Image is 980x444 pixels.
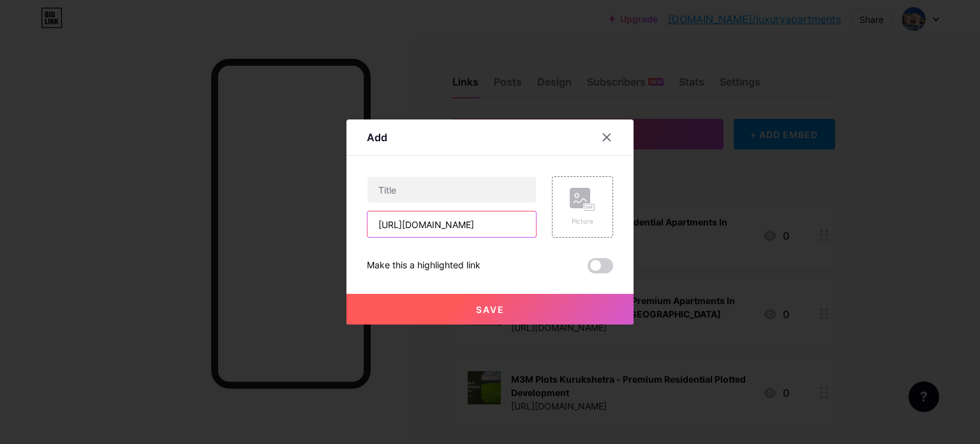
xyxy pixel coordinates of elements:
input: Title [367,177,536,203]
div: Picture [570,217,595,226]
span: Save [476,304,505,315]
button: Save [346,294,634,325]
div: Make this a highlighted link [367,258,480,273]
input: URL [367,211,536,237]
div: Add [367,130,387,145]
